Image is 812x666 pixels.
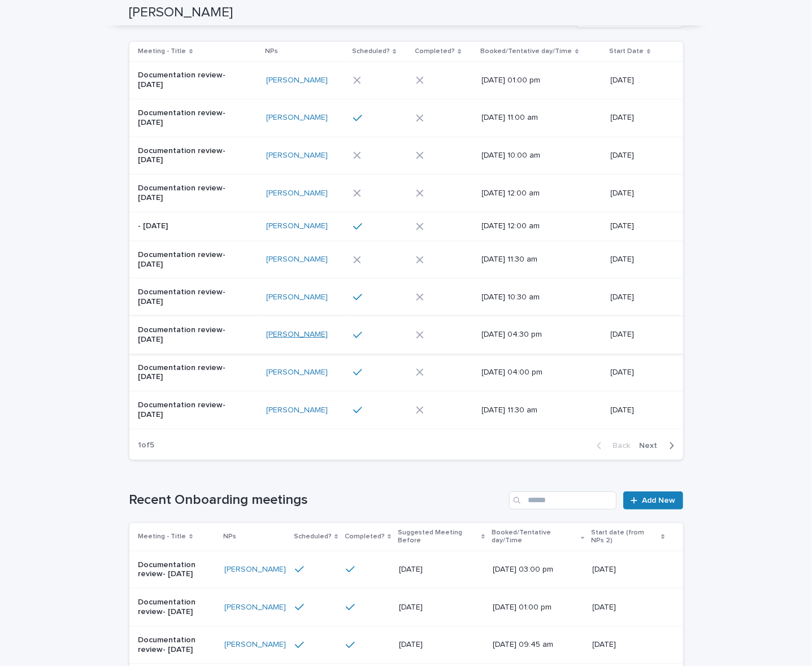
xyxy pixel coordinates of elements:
[493,640,574,650] p: [DATE] 09:45 am
[415,45,455,58] p: Completed?
[611,76,665,85] p: [DATE]
[509,491,616,510] input: Search
[482,76,576,85] p: [DATE] 01:00 pm
[482,151,576,160] p: [DATE] 10:00 am
[265,45,278,58] p: NPs
[611,406,665,415] p: [DATE]
[482,189,576,198] p: [DATE] 12:00 am
[266,255,328,264] a: [PERSON_NAME]
[611,330,665,339] p: [DATE]
[129,5,233,21] h2: [PERSON_NAME]
[611,113,665,123] p: [DATE]
[481,45,572,58] p: Booked/Tentative day/Time
[399,640,480,650] p: [DATE]
[266,189,328,198] a: [PERSON_NAME]
[592,526,659,547] p: Start date (from NPs 2)
[138,221,233,231] p: - [DATE]
[482,113,576,123] p: [DATE] 11:00 am
[588,441,635,451] button: Back
[129,278,683,316] tr: Documentation review- [DATE][PERSON_NAME] [DATE] 10:30 am[DATE]
[482,368,576,377] p: [DATE] 04:00 pm
[129,137,683,175] tr: Documentation review- [DATE][PERSON_NAME] [DATE] 10:00 am[DATE]
[138,45,186,58] p: Meeting - Title
[138,288,233,307] p: Documentation review- [DATE]
[129,316,683,354] tr: Documentation review- [DATE][PERSON_NAME] [DATE] 04:30 pm[DATE]
[138,635,215,655] p: Documentation review- [DATE]
[138,363,233,382] p: Documentation review- [DATE]
[129,626,683,664] tr: Documentation review- [DATE][PERSON_NAME] [DATE][DATE] 09:45 am[DATE]
[482,293,576,302] p: [DATE] 10:30 am
[623,491,683,510] a: Add New
[593,640,665,650] p: [DATE]
[610,45,644,58] p: Start Date
[606,442,631,450] span: Back
[482,406,576,415] p: [DATE] 11:30 am
[266,221,328,231] a: [PERSON_NAME]
[129,589,683,626] tr: Documentation review- [DATE][PERSON_NAME] [DATE][DATE] 01:00 pm[DATE]
[138,250,233,269] p: Documentation review- [DATE]
[266,368,328,377] a: [PERSON_NAME]
[138,71,233,90] p: Documentation review- [DATE]
[482,221,576,231] p: [DATE] 12:00 am
[352,45,390,58] p: Scheduled?
[635,441,683,451] button: Next
[223,530,236,543] p: NPs
[593,603,665,612] p: [DATE]
[266,76,328,85] a: [PERSON_NAME]
[129,492,505,508] h1: Recent Onboarding meetings
[224,565,286,574] a: [PERSON_NAME]
[398,526,479,547] p: Suggested Meeting Before
[611,255,665,264] p: [DATE]
[129,175,683,212] tr: Documentation review- [DATE][PERSON_NAME] [DATE] 12:00 am[DATE]
[640,442,665,450] span: Next
[138,598,215,617] p: Documentation review- [DATE]
[129,354,683,391] tr: Documentation review- [DATE][PERSON_NAME] [DATE] 04:00 pm[DATE]
[138,401,233,420] p: Documentation review- [DATE]
[399,565,480,574] p: [DATE]
[129,241,683,278] tr: Documentation review- [DATE][PERSON_NAME] [DATE] 11:30 am[DATE]
[482,255,576,264] p: [DATE] 11:30 am
[611,189,665,198] p: [DATE]
[399,603,480,612] p: [DATE]
[611,151,665,160] p: [DATE]
[129,391,683,429] tr: Documentation review- [DATE][PERSON_NAME] [DATE] 11:30 am[DATE]
[294,530,332,543] p: Scheduled?
[611,368,665,377] p: [DATE]
[266,330,328,339] a: [PERSON_NAME]
[129,212,683,241] tr: - [DATE][PERSON_NAME] [DATE] 12:00 am[DATE]
[493,565,574,574] p: [DATE] 03:00 pm
[266,151,328,160] a: [PERSON_NAME]
[138,184,233,203] p: Documentation review- [DATE]
[129,432,164,459] p: 1 of 5
[224,603,286,612] a: [PERSON_NAME]
[266,113,328,123] a: [PERSON_NAME]
[138,108,233,128] p: Documentation review- [DATE]
[266,293,328,302] a: [PERSON_NAME]
[345,530,385,543] p: Completed?
[138,530,186,543] p: Meeting - Title
[482,330,576,339] p: [DATE] 04:30 pm
[129,99,683,137] tr: Documentation review- [DATE][PERSON_NAME] [DATE] 11:00 am[DATE]
[266,406,328,415] a: [PERSON_NAME]
[129,62,683,99] tr: Documentation review- [DATE][PERSON_NAME] [DATE] 01:00 pm[DATE]
[492,526,578,547] p: Booked/Tentative day/Time
[129,551,683,589] tr: Documentation review- [DATE][PERSON_NAME] [DATE][DATE] 03:00 pm[DATE]
[611,221,665,231] p: [DATE]
[642,497,676,504] span: Add New
[138,325,233,345] p: Documentation review- [DATE]
[138,560,215,580] p: Documentation review- [DATE]
[593,565,665,574] p: [DATE]
[224,640,286,650] a: [PERSON_NAME]
[493,603,574,612] p: [DATE] 01:00 pm
[611,293,665,302] p: [DATE]
[138,146,233,166] p: Documentation review- [DATE]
